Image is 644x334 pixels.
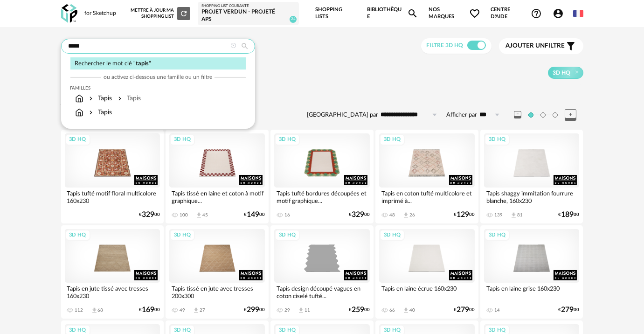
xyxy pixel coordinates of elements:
[553,8,568,19] span: Account Circle icon
[270,225,374,319] a: 3D HQ Tapis design découpé vagues en coton ciselé tufté... 29 Download icon 11 €25900
[87,94,95,103] img: svg+xml;base64,PHN2ZyB3aWR0aD0iMTYiIGhlaWdodD0iMTYiIHZpZXdCb3g9IjAgMCAxNiAxNiIgZmlsbD0ibm9uZSIgeG...
[201,4,295,8] div: Shopping List courante
[131,7,190,20] div: Mettre à jour ma Shopping List
[247,307,259,313] span: 299
[139,212,160,218] div: € 00
[484,283,580,301] div: Tapis en laine grise 160x230
[307,111,379,119] label: [GEOGRAPHIC_DATA] par
[499,38,583,54] button: Ajouter unfiltre Filter icon
[380,230,405,241] div: 3D HQ
[98,307,104,313] div: 68
[352,307,364,313] span: 259
[247,212,259,218] span: 149
[480,225,583,319] a: 3D HQ Tapis en laine grise 160x230 14 €27900
[85,10,117,17] div: for Sketchup
[270,130,374,223] a: 3D HQ Tapis tufté bordures découpées et motif graphique... 16 €32900
[531,8,542,19] span: Help Circle Outline icon
[70,85,246,91] div: Familles
[65,283,160,301] div: Tapis en jute tissé avec tresses 160x230
[87,108,95,117] img: svg+xml;base64,PHN2ZyB3aWR0aD0iMTYiIGhlaWdodD0iMTYiIHZpZXdCb3g9IjAgMCAxNiAxNiIgZmlsbD0ibm9uZSIgeG...
[75,307,83,313] div: 112
[558,212,579,218] div: € 00
[506,42,565,50] span: filtre
[65,134,90,146] div: 3D HQ
[65,188,160,206] div: Tapis tufté motif floral multicolore 160x230
[553,69,571,77] span: 3D HQ
[61,98,583,108] div: 211 résultats
[169,283,265,301] div: Tapis tissé en jute avec tresses 200x300
[380,134,405,146] div: 3D HQ
[561,307,574,313] span: 279
[284,307,290,313] div: 29
[139,307,160,313] div: € 00
[166,225,269,319] a: 3D HQ Tapis tissé en jute avec tresses 200x300 49 Download icon 27 €29900
[565,41,576,52] span: Filter icon
[402,212,409,219] span: Download icon
[457,307,469,313] span: 279
[202,212,208,218] div: 45
[469,8,480,19] span: Heart Outline icon
[244,212,265,218] div: € 00
[87,108,112,117] div: Tapis
[274,283,370,301] div: Tapis design découpé vagues en coton ciselé tufté...
[195,212,202,219] span: Download icon
[409,307,415,313] div: 40
[275,134,300,146] div: 3D HQ
[136,61,149,66] span: tapis
[375,130,478,223] a: 3D HQ Tapis en coton tufté multicolore et imprimé à... 48 Download icon 26 €12900
[561,212,574,218] span: 189
[193,307,200,314] span: Download icon
[494,212,503,218] div: 139
[447,111,478,119] label: Afficher par
[180,11,188,15] span: Refresh icon
[290,16,297,23] span: 24
[305,307,310,313] div: 11
[485,134,510,146] div: 3D HQ
[375,225,478,319] a: 3D HQ Tapis en laine écrue 160x230 66 Download icon 40 €27900
[485,230,510,241] div: 3D HQ
[409,212,415,218] div: 26
[454,307,475,313] div: € 00
[491,7,542,20] span: Centre d'aideHelp Circle Outline icon
[494,307,500,313] div: 14
[104,73,212,81] span: ou activez ci-dessous une famille ou un filtre
[61,225,164,319] a: 3D HQ Tapis en jute tissé avec tresses 160x230 112 Download icon 68 €16900
[170,134,195,146] div: 3D HQ
[484,188,580,206] div: Tapis shaggy immitation fourrure blanche, 160x230
[427,42,464,48] span: Filtre 3D HQ
[200,307,205,313] div: 27
[402,307,409,314] span: Download icon
[517,212,523,218] div: 81
[275,230,300,241] div: 3D HQ
[457,212,469,218] span: 129
[201,4,295,23] a: Shopping List courante Projet Verdun - Projeté APS 24
[244,307,265,313] div: € 00
[70,57,246,70] div: Rechercher le mot clé " "
[407,8,418,19] span: Magnify icon
[180,307,185,313] div: 49
[284,212,290,218] div: 16
[553,8,564,19] span: Account Circle icon
[180,212,188,218] div: 100
[75,108,83,117] img: svg+xml;base64,PHN2ZyB3aWR0aD0iMTYiIGhlaWdodD0iMTciIHZpZXdCb3g9IjAgMCAxNiAxNyIgZmlsbD0ibm9uZSIgeG...
[389,307,395,313] div: 66
[558,307,579,313] div: € 00
[61,4,77,23] img: OXP
[298,307,305,314] span: Download icon
[61,130,164,223] a: 3D HQ Tapis tufté motif floral multicolore 160x230 €32900
[166,130,269,223] a: 3D HQ Tapis tissé en laine et coton à motif graphique... 100 Download icon 45 €14900
[142,212,154,218] span: 329
[75,94,83,103] img: svg+xml;base64,PHN2ZyB3aWR0aD0iMTYiIGhlaWdodD0iMTciIHZpZXdCb3g9IjAgMCAxNiAxNyIgZmlsbD0ibm9uZSIgeG...
[352,212,364,218] span: 329
[169,188,265,206] div: Tapis tissé en laine et coton à motif graphique...
[480,130,583,223] a: 3D HQ Tapis shaggy immitation fourrure blanche, 160x230 139 Download icon 81 €18900
[142,307,154,313] span: 169
[201,8,295,23] div: Projet Verdun - Projeté APS
[91,307,98,314] span: Download icon
[573,8,583,19] img: fr
[274,188,370,206] div: Tapis tufté bordures découpées et motif graphique...
[389,212,395,218] div: 48
[349,212,370,218] div: € 00
[170,230,195,241] div: 3D HQ
[379,188,475,206] div: Tapis en coton tufté multicolore et imprimé à...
